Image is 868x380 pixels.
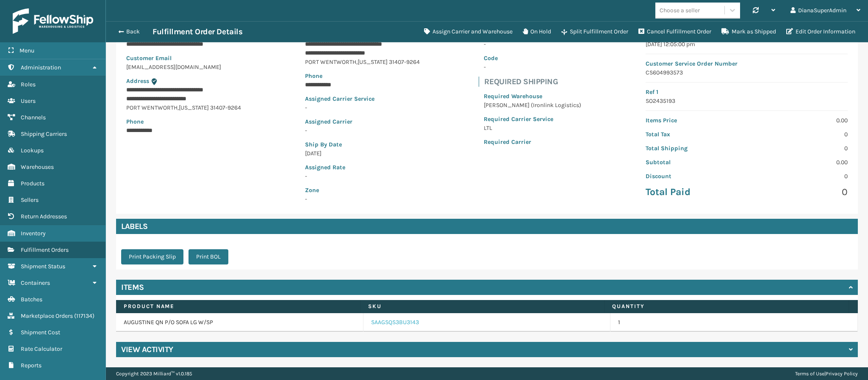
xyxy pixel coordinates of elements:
p: Assigned Rate [305,163,420,172]
button: Mark as Shipped [716,23,781,40]
p: Customer Email [126,54,241,63]
label: Product Name [124,303,352,310]
a: Terms of Use [795,371,824,377]
p: [PERSON_NAME] (Ironlink Logistics) [484,101,581,110]
p: LTL [484,124,581,132]
button: Cancel Fulfillment Order [633,23,716,40]
i: Assign Carrier and Warehouse [424,28,430,34]
span: Roles [21,81,36,88]
p: 0 [752,172,848,181]
p: Required Carrier [484,138,581,146]
span: Channels [21,114,46,121]
span: Batches [21,296,42,303]
i: Cancel Fulfillment Order [638,28,644,34]
h3: Fulfillment Order Details [153,27,242,37]
span: 31407-9264 [210,104,241,111]
div: Choose a seller [660,6,700,15]
label: SKU [368,303,597,310]
button: Assign Carrier and Warehouse [419,23,518,40]
span: Shipment Status [21,263,65,270]
img: logo [13,8,93,34]
h4: Items [121,282,144,292]
p: - [484,40,581,49]
p: [DATE] 12:05:00 pm [646,40,848,49]
label: Quantity [612,303,841,310]
p: Subtotal [646,158,742,167]
span: Shipping Carriers [21,130,67,138]
i: Split Fulfillment Order [561,29,567,35]
td: 1 [610,313,858,332]
p: Items Price [646,116,742,125]
p: Customer Service Order Number [646,59,848,68]
p: - [305,103,420,112]
span: ( 117134 ) [74,312,94,319]
span: Administration [21,64,61,71]
span: Shipment Cost [21,329,60,336]
p: Required Warehouse [484,92,581,101]
span: Return Addresses [21,213,67,220]
p: [EMAIL_ADDRESS][DOMAIN_NAME] [126,63,241,72]
p: 0 [752,186,848,198]
p: Total Tax [646,130,742,139]
p: Ship By Date [305,140,420,149]
p: Total Paid [646,186,742,198]
span: [US_STATE] [179,104,209,111]
p: Ref 1 [646,88,848,96]
p: - [484,63,581,72]
span: Warehouses [21,163,54,171]
span: Inventory [21,230,46,237]
span: [US_STATE] [358,58,388,66]
p: Required Carrier Service [484,115,581,124]
button: Print BOL [189,249,228,264]
td: AUGUSTINE QN P/O SOFA LG W/SP [116,313,363,332]
button: On Hold [518,23,556,40]
span: Sellers [21,196,39,204]
a: SAAGSQS3BU3143 [371,318,419,327]
span: PORT WENTWORTH [126,104,177,111]
span: Fulfillment Orders [21,246,69,253]
p: 0.00 [752,158,848,167]
p: SO2435193 [646,96,848,105]
p: 0.00 [752,116,848,125]
span: Rate Calculator [21,345,62,352]
p: 0 [752,130,848,139]
span: - [305,186,420,203]
p: 0 [752,144,848,153]
span: PORT WENTWORTH [305,58,356,66]
p: Discount [646,172,742,181]
span: , [356,58,358,66]
span: Address [126,77,149,85]
div: | [795,367,858,380]
h4: Labels [116,219,858,234]
span: Marketplace Orders [21,312,73,319]
p: Code [484,54,581,63]
p: Assigned Carrier [305,117,420,126]
i: On Hold [523,28,528,34]
span: 31407-9264 [389,58,420,66]
p: Assigned Carrier Service [305,94,420,103]
button: Print Packing Slip [121,249,183,264]
h4: View Activity [121,344,173,355]
p: Copyright 2023 Milliard™ v 1.0.185 [116,367,192,380]
h4: Required Shipping [484,77,586,87]
p: - [305,126,420,135]
p: Total Shipping [646,144,742,153]
p: Phone [126,117,241,126]
i: Mark as Shipped [721,28,729,34]
button: Edit Order Information [781,23,860,40]
span: Users [21,97,36,105]
span: Products [21,180,44,187]
span: Reports [21,362,42,369]
p: [DATE] [305,149,420,158]
span: Lookups [21,147,44,154]
button: Split Fulfillment Order [556,23,633,40]
p: Zone [305,186,420,195]
button: Back [114,28,153,36]
a: Privacy Policy [826,371,858,377]
p: Phone [305,72,420,80]
span: Containers [21,279,50,286]
span: Menu [19,47,34,54]
i: Edit [786,28,793,34]
p: CS604993573 [646,68,848,77]
p: - [305,172,420,181]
